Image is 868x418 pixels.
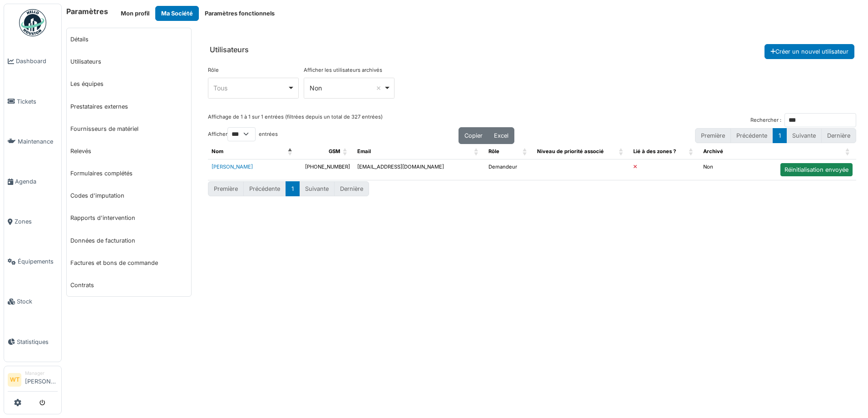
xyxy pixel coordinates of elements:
[780,163,853,176] div: Réinitialisation envoyée
[4,242,61,282] a: Équipements
[67,229,191,252] a: Données de facturation
[845,144,851,159] span: : Activate to sort
[4,81,61,121] a: Tickets
[67,118,191,140] a: Fournisseurs de matériel
[286,181,300,196] button: 1
[4,121,61,161] a: Maintenance
[67,207,191,229] a: Rapports d'intervention
[374,84,383,93] button: Remove item: 'false'
[764,44,854,59] button: Créer un nouvel utilisateur
[18,257,58,266] span: Équipements
[474,144,479,159] span: Email: Activate to sort
[310,83,384,93] div: Non
[304,66,382,74] label: Afficher les utilisateurs archivés
[67,252,191,274] a: Factures et bons de commande
[488,127,514,144] button: Excel
[213,83,287,93] div: Tous
[25,370,58,377] div: Manager
[464,132,483,139] span: Copier
[700,159,748,180] td: Non
[208,66,219,74] label: Rôle
[4,161,61,201] a: Agenda
[488,148,499,154] span: Rôle
[212,164,253,170] a: [PERSON_NAME]
[210,45,249,54] h6: Utilisateurs
[299,159,354,180] td: [PHONE_NUMBER]
[208,113,383,127] div: Affichage de 1 à 1 sur 1 entrées (filtrées depuis un total de 327 entrées)
[357,148,371,154] span: Email
[67,274,191,296] a: Contrats
[485,159,533,180] td: Demandeur
[212,148,223,154] span: Nom
[4,322,61,362] a: Statistiques
[67,95,191,118] a: Prestataires externes
[354,159,485,180] td: [EMAIL_ADDRESS][DOMAIN_NAME]
[19,9,46,36] img: Badge_color-CXgf-gQk.svg
[67,162,191,184] a: Formulaires complétés
[208,127,278,141] label: Afficher entrées
[115,6,155,21] button: Mon profil
[4,282,61,322] a: Stock
[67,50,191,73] a: Utilisateurs
[8,373,21,387] li: WT
[8,370,58,392] a: WT Manager[PERSON_NAME]
[459,127,488,144] button: Copier
[329,148,340,154] span: GSM
[619,144,624,159] span: Niveau de priorité associé : Activate to sort
[689,144,694,159] span: Lié à des zones ?: Activate to sort
[695,128,856,143] nav: pagination
[155,6,199,21] button: Ma Société
[17,97,58,106] span: Tickets
[67,73,191,95] a: Les équipes
[633,148,676,154] span: Lié à des zones ?
[17,297,58,306] span: Stock
[25,370,58,389] li: [PERSON_NAME]
[523,144,528,159] span: Rôle: Activate to sort
[15,177,58,186] span: Agenda
[4,202,61,242] a: Zones
[67,184,191,207] a: Codes d'imputation
[343,144,348,159] span: GSM: Activate to sort
[18,137,58,146] span: Maintenance
[17,338,58,346] span: Statistiques
[16,57,58,65] span: Dashboard
[773,128,787,143] button: 1
[750,116,781,124] label: Rechercher :
[208,181,369,196] nav: pagination
[4,41,61,81] a: Dashboard
[67,28,191,50] a: Détails
[537,148,604,154] span: Niveau de priorité associé
[66,7,108,16] h6: Paramètres
[494,132,508,139] span: Excel
[288,144,293,159] span: Nom: Activate to invert sorting
[703,148,723,154] span: Archivé
[227,127,256,141] select: Afficherentrées
[15,217,58,226] span: Zones
[67,140,191,162] a: Relevés
[199,6,281,21] button: Paramètres fonctionnels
